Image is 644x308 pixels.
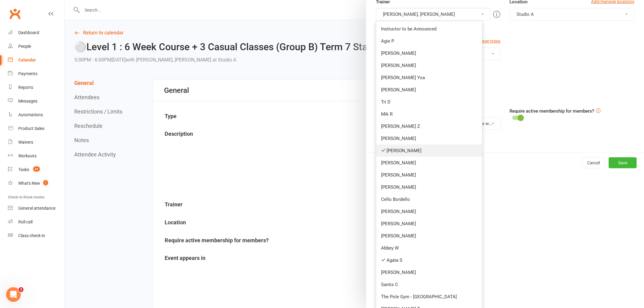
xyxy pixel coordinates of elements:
[18,167,29,172] div: Tasks
[18,44,31,49] div: People
[19,287,23,292] span: 3
[376,84,482,96] a: [PERSON_NAME]
[609,157,637,168] button: Save
[18,219,33,224] div: Roll call
[8,177,64,190] a: What's New1
[376,47,482,59] a: [PERSON_NAME]
[8,149,64,163] a: Workouts
[8,229,64,243] a: Class kiosk mode
[7,6,23,21] a: Clubworx
[376,181,482,193] a: [PERSON_NAME]
[8,40,64,53] a: People
[18,99,37,103] div: Messages
[6,287,21,302] iframe: Intercom live chat
[376,96,482,108] a: Tri D
[18,153,37,158] div: Workouts
[376,59,482,72] a: [PERSON_NAME]
[8,201,64,215] a: General attendance kiosk mode
[376,23,482,35] a: Instructor to be Announced
[376,169,482,181] a: [PERSON_NAME]
[18,30,39,35] div: Dashboard
[18,112,43,117] div: Automations
[376,291,482,303] a: The Pole Gym - [GEOGRAPHIC_DATA]
[8,108,64,122] a: Automations
[376,120,482,132] a: [PERSON_NAME] Z
[376,230,482,242] a: [PERSON_NAME]
[18,126,44,131] div: Product Sales
[376,266,482,278] a: [PERSON_NAME]
[18,58,36,62] div: Calendar
[376,8,490,21] button: [PERSON_NAME], [PERSON_NAME]
[376,132,482,145] a: [PERSON_NAME]
[8,122,64,135] a: Product Sales
[376,205,482,218] a: [PERSON_NAME]
[376,108,482,120] a: Mik R
[517,12,534,17] span: Studio A
[8,26,64,40] a: Dashboard
[8,94,64,108] a: Messages
[8,163,64,177] a: Tasks 41
[8,215,64,229] a: Roll call
[376,278,482,291] a: Santis C
[43,180,48,185] span: 1
[8,53,64,67] a: Calendar
[510,108,594,114] label: Require active membership for members?
[8,67,64,81] a: Payments
[8,81,64,94] a: Reports
[376,193,482,205] a: Cello Bordello
[376,254,482,266] a: Agata S
[376,157,482,169] a: [PERSON_NAME]
[582,157,605,168] button: Cancel
[376,35,482,47] a: Agie P
[18,206,55,211] div: General attendance
[33,166,40,172] span: 41
[18,71,37,76] div: Payments
[8,135,64,149] a: Waivers
[376,145,482,157] a: [PERSON_NAME]
[510,8,634,21] button: Studio A
[18,140,33,145] div: Waivers
[376,218,482,230] a: [PERSON_NAME]
[376,72,482,84] a: [PERSON_NAME] Ysa
[18,181,40,186] div: What's New
[18,233,45,238] div: Class check-in
[376,242,482,254] a: Abbey W
[18,85,33,90] div: Reports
